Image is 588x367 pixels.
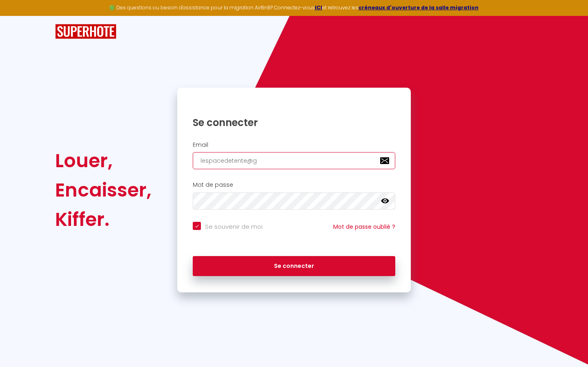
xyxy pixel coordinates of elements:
[193,116,395,129] h1: Se connecter
[193,256,395,276] button: Se connecter
[315,4,322,11] a: ICI
[359,4,479,11] a: créneaux d'ouverture de la salle migration
[7,3,31,28] button: Ouvrir le widget de chat LiveChat
[55,175,151,205] div: Encaisser,
[55,146,151,175] div: Louer,
[193,181,395,188] h2: Mot de passe
[333,223,395,231] a: Mot de passe oublié ?
[193,152,395,169] input: Ton Email
[55,24,116,39] img: SuperHote logo
[55,205,151,234] div: Kiffer.
[193,141,395,148] h2: Email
